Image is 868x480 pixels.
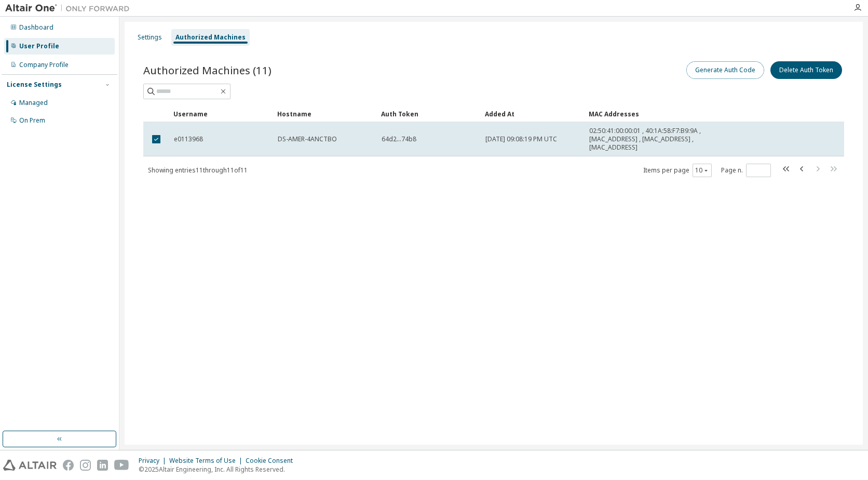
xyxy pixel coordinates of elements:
[686,61,764,79] button: Generate Auth Code
[148,166,248,175] span: Showing entries 11 through 11 of 11
[381,105,477,122] div: Auth Token
[485,105,580,122] div: Added At
[139,465,299,474] p: © 2025 Altair Engineering, Inc. All Rights Reserved.
[7,81,62,89] div: License Settings
[695,166,709,175] button: 10
[589,105,738,122] div: MAC Addresses
[63,460,74,471] img: facebook.svg
[169,457,246,465] div: Website Terms of Use
[114,460,129,471] img: youtube.svg
[80,460,91,471] img: instagram.svg
[485,135,557,143] span: [DATE] 09:08:19 PM UTC
[721,164,771,177] span: Page n.
[143,63,272,77] span: Authorized Machines (11)
[643,164,712,177] span: Items per page
[770,61,842,79] button: Delete Auth Token
[139,457,169,465] div: Privacy
[138,33,162,42] div: Settings
[246,457,299,465] div: Cookie Consent
[19,99,48,107] div: Managed
[277,105,373,122] div: Hostname
[174,135,203,143] span: e0113968
[19,42,59,50] div: User Profile
[5,3,135,14] img: Altair One
[19,116,45,125] div: On Prem
[19,23,53,32] div: Dashboard
[589,127,738,152] span: 02:50:41:00:00:01 , 40:1A:58:F7:B9:9A , [MAC_ADDRESS] , [MAC_ADDRESS] , [MAC_ADDRESS]
[19,61,69,69] div: Company Profile
[97,460,108,471] img: linkedin.svg
[173,105,269,122] div: Username
[278,135,337,143] span: DS-AMER-4ANCTBO
[3,460,57,471] img: altair_logo.svg
[175,33,246,42] div: Authorized Machines
[382,135,416,143] span: 64d2...74b8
